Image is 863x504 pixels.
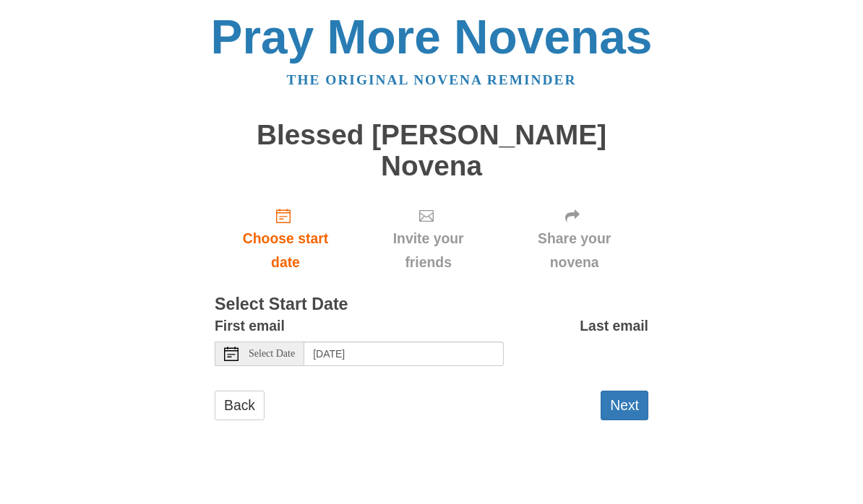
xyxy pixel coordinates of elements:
[287,72,577,87] a: The original novena reminder
[515,227,634,274] span: Share your novena
[215,295,648,314] h3: Select Start Date
[211,10,653,64] a: Pray More Novenas
[356,196,500,282] div: Click "Next" to confirm your start date first.
[215,391,265,420] a: Back
[580,314,648,338] label: Last email
[371,227,486,274] span: Invite your friends
[500,196,648,282] div: Click "Next" to confirm your start date first.
[229,227,342,274] span: Choose start date
[215,196,356,282] a: Choose start date
[249,349,295,359] span: Select Date
[601,391,648,420] button: Next
[215,120,648,181] h1: Blessed [PERSON_NAME] Novena
[215,314,285,338] label: First email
